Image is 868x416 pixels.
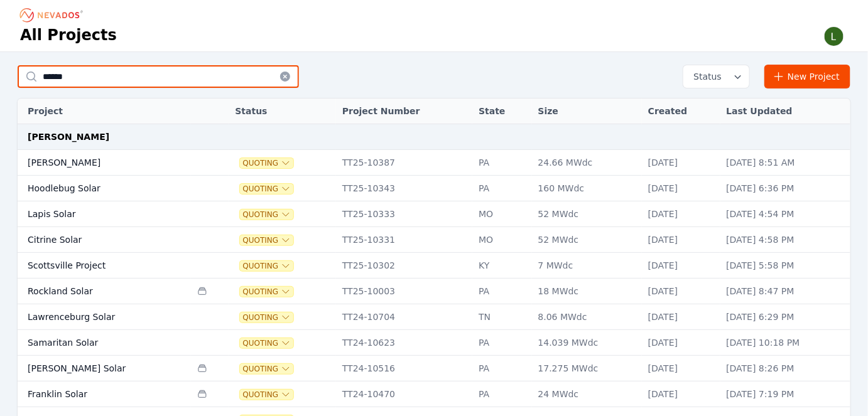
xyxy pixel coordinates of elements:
button: Status [683,65,749,88]
img: Lamar Washington [824,26,844,46]
td: MO [472,201,531,227]
td: [DATE] 7:19 PM [720,381,850,407]
td: [DATE] [642,330,720,356]
td: Scottsville Project [18,253,191,279]
tr: Lawrenceburg SolarQuotingTT24-10704TN8.06 MWdc[DATE][DATE] 6:29 PM [18,304,850,330]
span: Status [688,70,722,83]
td: [DATE] [642,381,720,407]
td: TN [472,304,531,330]
td: [DATE] 6:36 PM [720,176,850,201]
th: Created [642,99,720,124]
td: [DATE] [642,253,720,279]
td: [DATE] [642,227,720,253]
td: TT25-10333 [336,201,472,227]
button: Quoting [240,312,293,323]
td: 7 MWdc [532,253,642,279]
td: Franklin Solar [18,381,191,407]
th: Size [532,99,642,124]
h1: All Projects [20,25,117,45]
tr: Citrine SolarQuotingTT25-10331MO52 MWdc[DATE][DATE] 4:58 PM [18,227,850,253]
tr: [PERSON_NAME] SolarQuotingTT24-10516PA17.275 MWdc[DATE][DATE] 8:26 PM [18,356,850,381]
td: PA [472,381,531,407]
td: 18 MWdc [532,279,642,304]
td: PA [472,150,531,176]
td: [DATE] 10:18 PM [720,330,850,356]
button: Quoting [240,210,293,220]
tr: Franklin SolarQuotingTT24-10470PA24 MWdc[DATE][DATE] 7:19 PM [18,381,850,407]
td: 160 MWdc [532,176,642,201]
td: [DATE] [642,150,720,176]
button: Quoting [240,158,293,168]
td: [DATE] 5:58 PM [720,253,850,279]
button: Quoting [240,261,293,271]
td: Lawrenceburg Solar [18,304,191,330]
button: Quoting [240,338,293,348]
th: Last Updated [720,99,850,124]
a: New Project [764,65,850,88]
td: [DATE] [642,201,720,227]
td: Lapis Solar [18,201,191,227]
td: Rockland Solar [18,279,191,304]
nav: Breadcrumb [20,5,87,25]
td: [PERSON_NAME] [18,150,191,176]
th: Project Number [336,99,472,124]
td: TT25-10343 [336,176,472,201]
td: [DATE] 8:51 AM [720,150,850,176]
td: 14.039 MWdc [532,330,642,356]
td: TT25-10302 [336,253,472,279]
th: Status [229,99,336,124]
td: [DATE] [642,304,720,330]
button: Quoting [240,287,293,297]
td: MO [472,227,531,253]
td: [DATE] 6:29 PM [720,304,850,330]
td: TT25-10003 [336,279,472,304]
tr: Lapis SolarQuotingTT25-10333MO52 MWdc[DATE][DATE] 4:54 PM [18,201,850,227]
td: 52 MWdc [532,201,642,227]
td: TT24-10623 [336,330,472,356]
td: 52 MWdc [532,227,642,253]
td: Citrine Solar [18,227,191,253]
td: 24 MWdc [532,381,642,407]
button: Quoting [240,184,293,194]
td: KY [472,253,531,279]
tr: Hoodlebug SolarQuotingTT25-10343PA160 MWdc[DATE][DATE] 6:36 PM [18,176,850,201]
td: TT24-10704 [336,304,472,330]
td: Samaritan Solar [18,330,191,356]
td: PA [472,356,531,381]
tr: Rockland SolarQuotingTT25-10003PA18 MWdc[DATE][DATE] 8:47 PM [18,279,850,304]
button: Quoting [240,390,293,400]
button: Quoting [240,235,293,245]
td: 8.06 MWdc [532,304,642,330]
button: Quoting [240,364,293,374]
td: [DATE] [642,356,720,381]
td: PA [472,279,531,304]
td: 24.66 MWdc [532,150,642,176]
td: 17.275 MWdc [532,356,642,381]
td: [PERSON_NAME] Solar [18,356,191,381]
td: [PERSON_NAME] [18,124,850,150]
td: [DATE] [642,176,720,201]
td: [DATE] 4:54 PM [720,201,850,227]
td: [DATE] 8:26 PM [720,356,850,381]
td: Hoodlebug Solar [18,176,191,201]
td: TT25-10387 [336,150,472,176]
tr: Samaritan SolarQuotingTT24-10623PA14.039 MWdc[DATE][DATE] 10:18 PM [18,330,850,356]
td: PA [472,176,531,201]
td: PA [472,330,531,356]
td: [DATE] [642,279,720,304]
tr: Scottsville ProjectQuotingTT25-10302KY7 MWdc[DATE][DATE] 5:58 PM [18,253,850,279]
td: TT24-10516 [336,356,472,381]
tr: [PERSON_NAME]QuotingTT25-10387PA24.66 MWdc[DATE][DATE] 8:51 AM [18,150,850,176]
td: [DATE] 8:47 PM [720,279,850,304]
td: TT25-10331 [336,227,472,253]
